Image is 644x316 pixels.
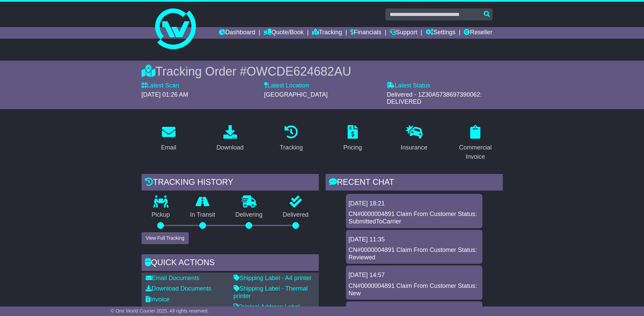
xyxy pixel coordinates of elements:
p: Delivered [273,211,319,219]
a: Email [157,123,181,155]
a: Settings [426,27,456,39]
a: Invoice [146,296,170,303]
label: Latest Scan [142,82,179,90]
a: Pricing [339,123,366,155]
span: Delivered - 1Z30A5738697390062: DELIVERED [387,91,482,105]
span: [GEOGRAPHIC_DATA] [264,91,328,98]
div: Email [161,143,176,152]
a: Original Address Label [234,303,300,310]
p: In Transit [180,211,225,219]
span: OWCDE624682AU [246,64,351,78]
a: Download [212,123,248,155]
a: Commercial Invoice [448,123,503,164]
div: Tracking [280,143,303,152]
a: Email Documents [146,275,200,281]
a: Quote/Book [263,27,303,39]
div: [DATE] 11:35 [349,236,480,243]
a: Support [390,27,417,39]
p: Delivering [225,211,273,219]
a: Insurance [396,123,432,155]
div: Quick Actions [142,254,319,273]
button: View Full Tracking [142,232,189,244]
label: Latest Status [387,82,430,90]
p: Pickup [142,211,180,219]
a: Download Documents [146,285,211,292]
div: Insurance [401,143,427,152]
div: Pricing [343,143,362,152]
a: Shipping Label - A4 printer [234,275,312,281]
div: Tracking Order # [142,64,503,79]
span: © One World Courier 2025. All rights reserved. [111,308,209,314]
div: Download [216,143,243,152]
a: Tracking [275,123,307,155]
div: Tracking history [142,174,319,192]
a: Dashboard [219,27,255,39]
span: [DATE] 01:26 AM [142,91,188,98]
a: Shipping Label - Thermal printer [234,285,308,299]
div: CN#0000004891 Claim From Customer Status: Reviewed [349,246,480,261]
div: CN#0000004891 Claim From Customer Status: New [349,282,480,297]
div: Commercial Invoice [453,143,498,161]
a: Financials [350,27,381,39]
div: RECENT CHAT [326,174,503,192]
div: CN#0000004891 Claim From Customer Status: SubmittedToCarrier [349,211,480,225]
a: Tracking [312,27,342,39]
div: [DATE] 18:21 [349,200,480,208]
div: [DATE] 14:57 [349,272,480,279]
label: Latest Location [264,82,309,90]
a: Reseller [464,27,492,39]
